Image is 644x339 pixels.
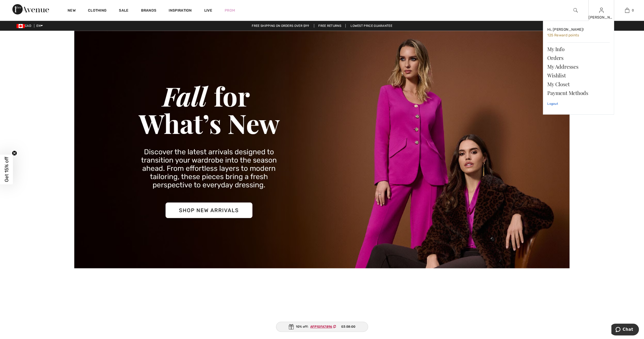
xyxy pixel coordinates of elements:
[599,8,604,13] a: Sign In
[589,15,614,20] div: [PERSON_NAME]
[88,8,107,14] a: Clothing
[17,24,33,28] span: CAD
[17,24,25,28] img: Canadian Dollar
[547,33,579,37] span: 125 Reward points
[611,324,639,336] iframe: Opens a widget where you can chat to one of our agents
[119,8,128,14] a: Sale
[625,7,629,13] img: My Bag
[36,24,43,28] span: EN
[225,8,235,13] a: Prom
[547,62,610,71] a: My Addresses
[310,325,332,328] ins: AFP10FA7896
[74,31,570,268] img: Joseph Ribkoff New Arrivals
[547,88,610,97] a: Payment Methods
[4,157,10,182] span: Get 15% off
[614,7,640,13] a: 0
[632,8,634,13] span: 0
[289,324,294,329] img: Gift.svg
[341,324,355,329] span: 03:58:00
[547,25,610,40] a: Hi, [PERSON_NAME]! 125 Reward points
[314,24,346,28] a: Free Returns
[547,71,610,80] a: Wishlist
[248,24,313,28] a: Free shipping on orders over $99
[346,24,396,28] a: Lowest Price Guarantee
[599,7,604,13] img: My Info
[573,7,578,13] img: search the website
[68,8,76,14] a: New
[12,151,17,156] button: Close teaser
[547,80,610,88] a: My Closet
[547,53,610,62] a: Orders
[547,45,610,53] a: My Info
[12,4,49,14] img: 1ère Avenue
[141,8,157,14] a: Brands
[204,8,212,13] a: Live
[547,27,584,32] span: Hi, [PERSON_NAME]!
[276,322,368,332] div: 10% off:
[547,97,610,110] a: Logout
[169,8,192,14] span: Inspiration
